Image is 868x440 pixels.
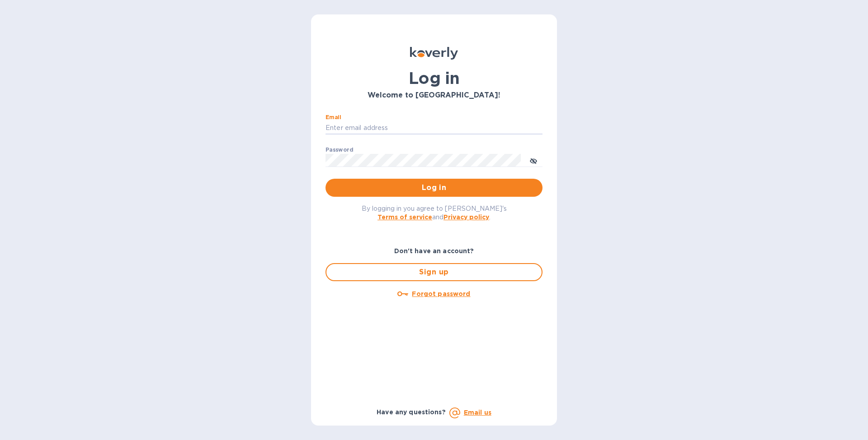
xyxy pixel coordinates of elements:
b: Have any questions? [377,408,446,416]
button: toggle password visibility [524,151,542,169]
input: Enter email address [325,121,542,135]
img: Koverly [410,47,458,60]
u: Forgot password [412,290,470,297]
span: Sign up [334,267,534,278]
button: Sign up [325,263,542,281]
b: Don't have an account? [394,247,474,255]
a: Email us [464,409,491,416]
label: Password [325,147,353,153]
h3: Welcome to [GEOGRAPHIC_DATA]! [325,91,542,100]
button: Log in [325,179,542,197]
span: By logging in you agree to [PERSON_NAME]'s and . [362,205,507,221]
span: Log in [333,182,535,193]
a: Privacy policy [443,213,489,221]
a: Terms of service [377,213,432,221]
label: Email [325,115,341,120]
h1: Log in [325,69,542,88]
